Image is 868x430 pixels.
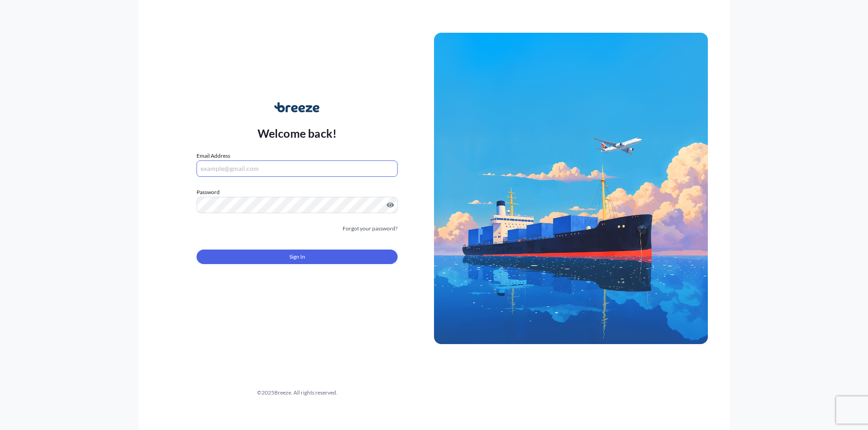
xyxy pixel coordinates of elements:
[289,252,305,261] span: Sign In
[387,201,394,209] button: Show password
[257,126,337,140] p: Welcome back!
[160,388,434,397] div: © 2025 Breeze. All rights reserved.
[197,151,230,160] label: Email Address
[197,250,398,264] button: Sign In
[197,160,398,177] input: example@gmail.com
[343,224,398,233] a: Forgot your password?
[197,188,398,197] label: Password
[434,33,708,344] img: Ship illustration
